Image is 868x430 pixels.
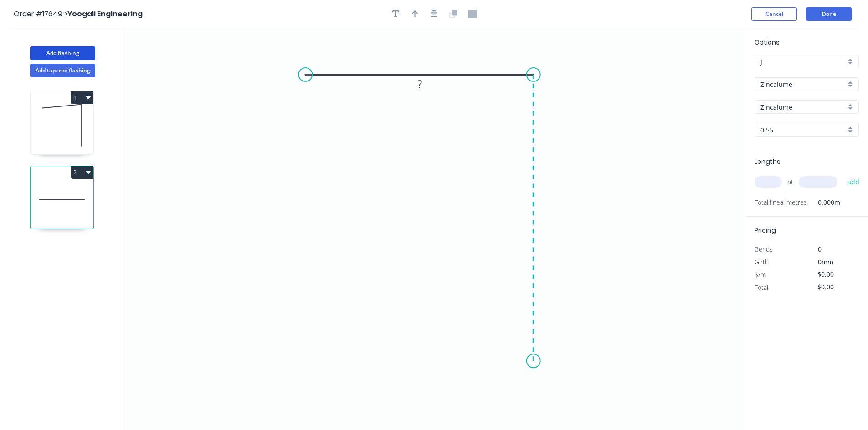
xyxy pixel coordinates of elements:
[417,76,422,91] tspan: ?
[755,270,766,279] span: $/m
[755,196,807,209] span: Total lineal metres
[755,38,780,47] span: Options
[787,176,793,188] span: at
[843,174,864,190] button: add
[818,258,833,266] span: 0mm
[755,245,773,253] span: Bends
[760,125,846,135] input: Thickness
[751,7,797,21] button: Cancel
[71,91,93,104] button: 1
[755,226,776,235] span: Pricing
[807,196,840,209] span: 0.000m
[760,102,846,112] input: Colour
[71,166,93,179] button: 2
[755,157,781,166] span: Lengths
[818,245,822,253] span: 0
[30,64,95,77] button: Add tapered flashing
[760,80,846,89] input: Material
[760,57,846,66] input: Price level
[123,28,745,430] svg: 0
[14,9,67,19] span: Order #17649 >
[755,258,769,266] span: Girth
[806,7,852,21] button: Done
[67,9,143,19] span: Yoogali Engineering
[30,46,95,60] button: Add flashing
[755,283,768,292] span: Total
